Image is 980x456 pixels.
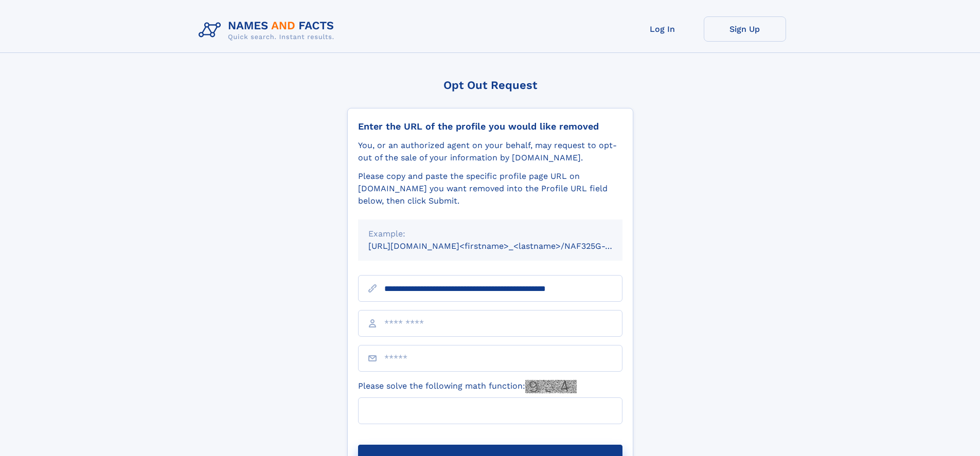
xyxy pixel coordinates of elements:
[358,121,622,132] div: Enter the URL of the profile you would like removed
[368,228,612,240] div: Example:
[347,79,633,92] div: Opt Out Request
[621,16,704,42] a: Log In
[358,170,622,207] div: Please copy and paste the specific profile page URL on [DOMAIN_NAME] you want removed into the Pr...
[358,139,622,164] div: You, or an authorized agent on your behalf, may request to opt-out of the sale of your informatio...
[358,380,577,393] label: Please solve the following math function:
[194,16,343,44] img: Logo Names and Facts
[368,241,642,251] small: [URL][DOMAIN_NAME]<firstname>_<lastname>/NAF325G-xxxxxxxx
[704,16,786,42] a: Sign Up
